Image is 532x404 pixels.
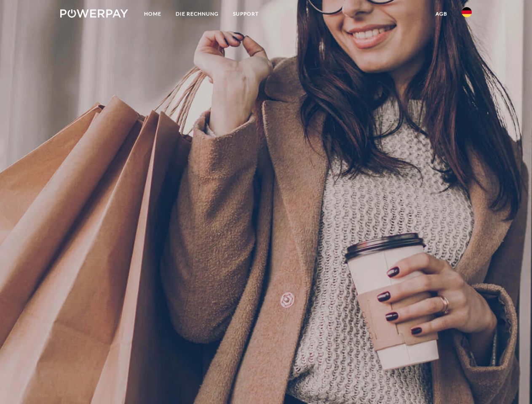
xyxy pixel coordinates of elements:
[226,6,266,21] a: SUPPORT
[137,6,168,21] a: Home
[168,6,226,21] a: DIE RECHNUNG
[462,7,472,17] img: de
[428,6,454,21] a: agb
[60,9,128,18] img: logo-powerpay-white.svg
